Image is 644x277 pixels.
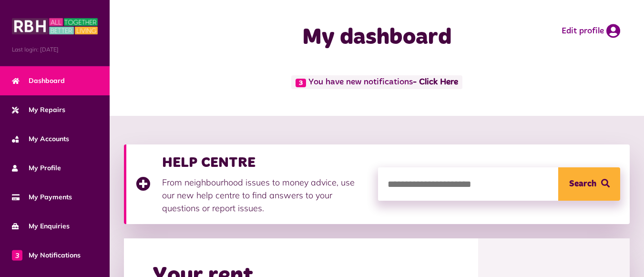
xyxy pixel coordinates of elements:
p: From neighbourhood issues to money advice, use our new help centre to find answers to your questi... [162,176,368,215]
span: You have new notifications [291,75,462,89]
h3: HELP CENTRE [162,154,368,171]
a: - Click Here [413,78,458,87]
span: Last login: [DATE] [12,45,98,54]
button: Search [558,167,620,201]
span: My Notifications [12,250,81,260]
span: My Accounts [12,134,69,144]
span: My Enquiries [12,221,70,231]
span: Dashboard [12,76,65,86]
span: Search [569,167,596,201]
span: 3 [12,250,22,260]
img: MyRBH [12,17,98,36]
span: 3 [296,79,306,87]
a: Edit profile [562,24,620,38]
span: My Repairs [12,105,65,115]
span: My Profile [12,163,61,173]
h1: My dashboard [253,24,501,51]
span: My Payments [12,192,72,202]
